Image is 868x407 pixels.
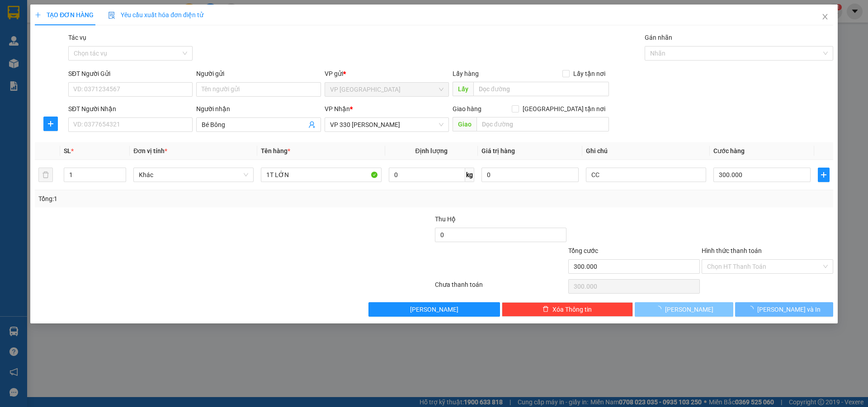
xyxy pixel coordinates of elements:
[38,168,53,182] button: delete
[196,69,321,79] div: Người gửi
[261,168,381,182] input: VD: Bàn, Ghế
[196,104,321,114] div: Người nhận
[325,105,350,112] span: VP Nhận
[465,168,474,182] span: kg
[582,142,710,160] th: Ghi chú
[453,105,481,112] span: Giao hàng
[68,34,86,41] label: Tác vụ
[43,117,58,131] button: plus
[410,304,458,314] span: [PERSON_NAME]
[330,118,443,131] span: VP 330 Lê Duẫn
[812,5,838,30] button: Close
[735,302,833,317] button: [PERSON_NAME] và In
[481,147,515,154] span: Giá trị hàng
[453,82,473,96] span: Lấy
[453,70,479,77] span: Lấy hàng
[645,34,672,41] label: Gán nhãn
[473,82,609,96] input: Dọc đường
[586,168,706,182] input: Ghi Chú
[64,147,71,154] span: SL
[108,11,203,19] span: Yêu cầu xuất hóa đơn điện tử
[818,168,830,182] button: plus
[519,104,609,114] span: [GEOGRAPHIC_DATA] tận nơi
[476,117,609,131] input: Dọc đường
[139,168,248,182] span: Khác
[635,302,733,317] button: [PERSON_NAME]
[108,12,115,19] img: icon
[570,69,609,79] span: Lấy tận nơi
[330,83,443,96] span: VP Đà Lạt
[552,304,592,314] span: Xóa Thông tin
[453,117,476,131] span: Giao
[542,306,549,313] span: delete
[38,194,335,204] div: Tổng: 1
[702,247,762,254] label: Hình thức thanh toán
[747,306,757,312] span: loading
[261,147,290,154] span: Tên hàng
[502,302,633,317] button: deleteXóa Thông tin
[665,304,713,314] span: [PERSON_NAME]
[44,120,57,127] span: plus
[415,147,448,154] span: Định lượng
[68,69,193,79] div: SĐT Người Gửi
[434,280,567,295] div: Chưa thanh toán
[308,121,316,128] span: user-add
[655,306,665,312] span: loading
[68,104,193,114] div: SĐT Người Nhận
[568,247,598,254] span: Tổng cước
[325,69,449,79] div: VP gửi
[821,13,829,20] span: close
[368,302,500,317] button: [PERSON_NAME]
[713,147,745,154] span: Cước hàng
[35,12,41,18] span: plus
[35,11,94,19] span: TẠO ĐƠN HÀNG
[818,171,829,178] span: plus
[435,215,456,223] span: Thu Hộ
[133,147,167,154] span: Đơn vị tính
[481,168,579,182] input: 0
[757,304,821,314] span: [PERSON_NAME] và In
